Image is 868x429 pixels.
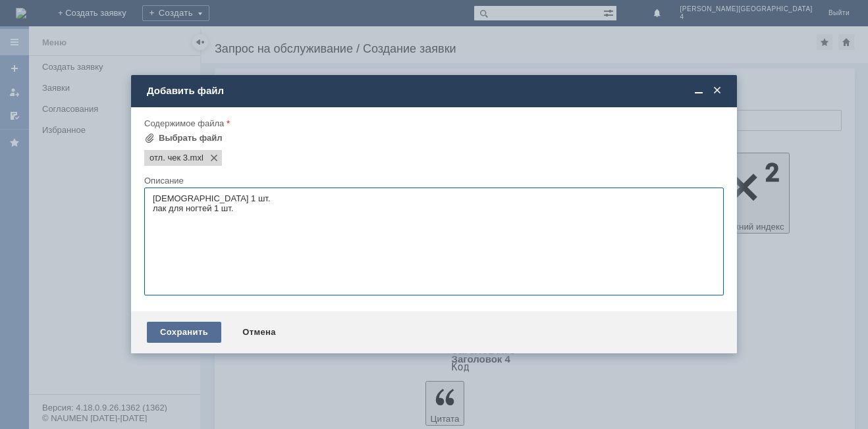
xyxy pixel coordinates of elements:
[5,5,192,16] div: Прошу вас отложить отложенный чек
[188,153,203,163] span: отл. чек 3.mxl
[144,119,721,128] div: Содержимое файла
[159,133,223,143] div: Выбрать файл
[144,176,721,185] div: Описание
[711,85,724,97] span: Закрыть
[147,85,724,97] div: Добавить файл
[149,153,188,163] span: отл. чек 3.mxl
[692,85,705,97] span: Свернуть (Ctrl + M)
